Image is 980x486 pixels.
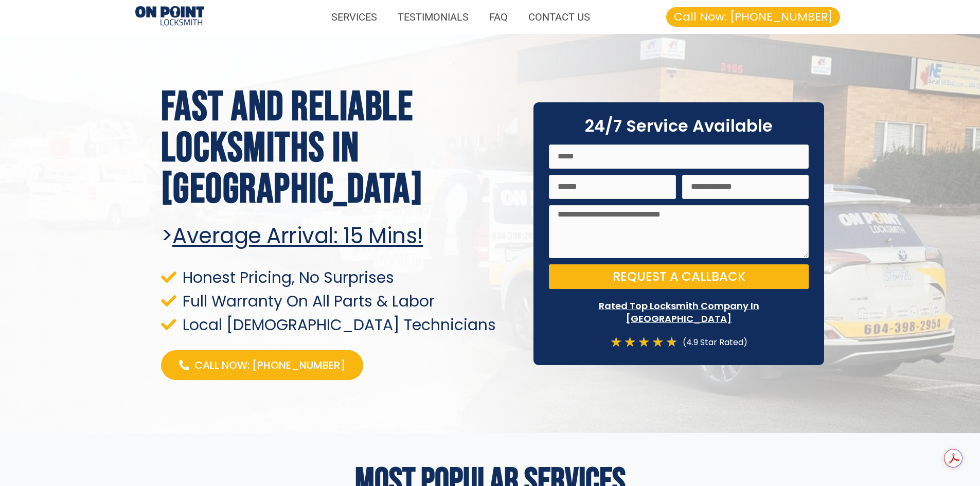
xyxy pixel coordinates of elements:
[678,335,747,349] div: (4.9 Star Rated)
[161,350,363,380] a: Call Now: [PHONE_NUMBER]
[666,335,678,349] i: ★
[666,7,840,27] a: Call Now: [PHONE_NUMBER]
[610,335,622,349] i: ★
[549,264,809,289] button: Request a Callback
[624,335,636,349] i: ★
[479,5,518,29] a: FAQ
[387,5,479,29] a: TESTIMONIALS
[549,299,809,325] p: Rated Top Locksmith Company In [GEOGRAPHIC_DATA]
[652,335,664,349] i: ★
[180,271,394,284] span: Honest Pricing, No Surprises
[172,221,423,251] u: Average arrival: 15 Mins!
[194,358,345,372] span: Call Now: [PHONE_NUMBER]
[161,223,519,249] h2: >
[321,5,387,29] a: SERVICES
[549,145,809,296] form: On Point Locksmith
[180,294,435,308] span: Full Warranty On All Parts & Labor
[674,11,832,23] span: Call Now: [PHONE_NUMBER]
[518,5,600,29] a: CONTACT US
[613,271,745,283] span: Request a Callback
[610,335,678,349] div: 4.7/5
[180,318,496,332] span: Local [DEMOGRAPHIC_DATA] Technicians
[135,6,204,27] img: Locksmiths Locations 1
[215,5,600,29] nav: Menu
[549,118,809,134] h2: 24/7 Service Available
[161,87,519,210] h1: Fast and Reliable Locksmiths In [GEOGRAPHIC_DATA]
[638,335,650,349] i: ★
